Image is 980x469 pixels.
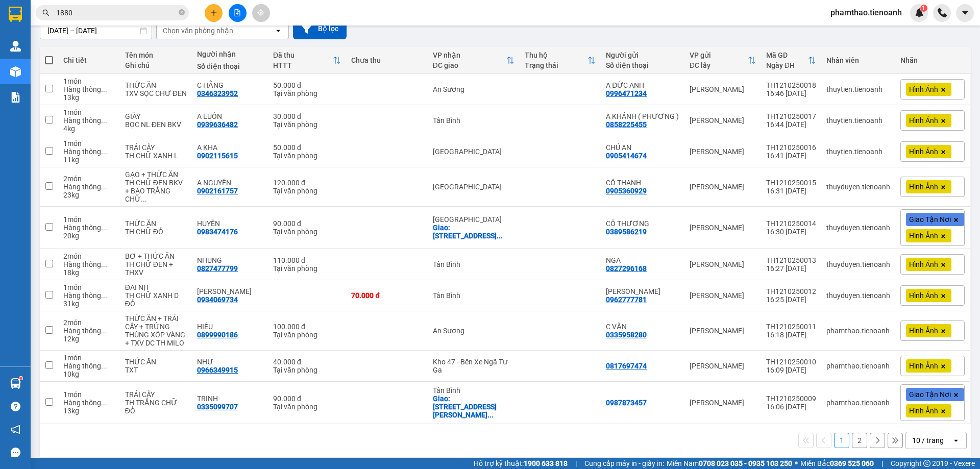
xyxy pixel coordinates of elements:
th: Toggle SortBy [268,47,346,74]
div: TH CHỮ ĐEN + THXV [125,260,187,277]
div: 2 món [63,175,115,183]
span: ... [101,116,107,125]
div: Tân Bình [433,116,514,125]
span: question-circle [11,402,20,411]
div: TRÁI CÂY [125,390,187,399]
div: TH CHỮ XANH L [125,152,187,160]
div: 0996471234 [606,89,647,97]
span: A ĐỨC ANH - 0996471234 [56,30,106,48]
span: ... [487,411,494,419]
div: NGA [606,256,679,264]
div: Ngày ĐH [766,61,808,69]
div: 1 món [63,354,115,362]
sup: 1 [19,377,22,380]
span: Miền Bắc [800,458,874,469]
div: TH1210250011 [766,323,816,331]
div: 2 món [63,318,115,327]
div: Trạng thái [525,61,587,69]
div: TH1210250016 [766,143,816,152]
div: TH1210250010 [766,358,816,366]
img: icon-new-feature [915,8,924,17]
div: 16:41 [DATE] [766,152,816,160]
div: 31 kg [63,300,115,308]
div: 16:46 [DATE] [766,89,816,97]
div: THỨC ĂN + TRÁI CÂY + TRỨNG [125,314,187,331]
span: plus [210,9,217,16]
span: ⚪️ [795,461,798,465]
div: thuyduyen.tienoanh [826,224,890,232]
div: TH1210250017 [766,112,816,120]
div: [PERSON_NAME] [690,183,756,191]
span: Giao Tận Nơi [909,390,951,399]
div: TRÁI CÂY [125,143,187,152]
div: Người gửi [606,51,679,59]
div: Tên món [125,51,187,59]
th: Toggle SortBy [684,47,761,74]
div: HIẾU [197,323,263,331]
div: 16:06 [DATE] [766,403,816,411]
div: Chưa thu [351,56,422,64]
div: Tại văn phòng [273,366,341,374]
div: Chi tiết [63,56,115,64]
div: A LUÔN [197,112,263,120]
div: Giao: 29/2A Đường Số 16, phường Linh Chiểu, Thủ Đức, Thành phố Hồ Chí Minh [433,224,514,240]
div: TXV SỌC CHƯ ĐEN [125,89,187,97]
div: 0905360929 [606,187,647,195]
span: thuytien.tienoanh - In: [56,59,125,77]
span: search [42,9,50,16]
div: A NGUYÊN [197,179,263,187]
div: Hàng thông thường [63,399,115,407]
div: THÙNG XỐP VÀNG + TXV DC TH MILO [125,331,187,347]
span: Gửi: [56,6,134,28]
span: ... [101,362,107,370]
div: Tại văn phòng [273,228,341,236]
div: Tại văn phòng [273,331,341,339]
div: TH CHỮ XANH D ĐỎ [125,291,187,308]
div: TRINH [197,394,263,403]
div: Mã GD [766,51,808,59]
div: 16:31 [DATE] [766,187,816,195]
div: Hàng thông thường [63,85,115,93]
div: 0827477799 [197,264,238,273]
div: 16:30 [DATE] [766,228,816,236]
div: 0934069734 [197,295,238,304]
div: 18 kg [63,268,115,277]
div: Tại văn phòng [273,264,341,273]
span: | [575,458,577,469]
span: Giao Tận Nơi [909,215,951,224]
th: Toggle SortBy [761,47,821,74]
span: Miền Nam [667,458,792,469]
div: 1 món [63,283,115,291]
div: A KHÁNH ( PHƯƠNG ) [606,112,679,120]
div: Tân Bình [433,386,514,394]
strong: 0369 525 060 [830,459,874,467]
div: An Sương [433,85,514,93]
input: Select a date range. [40,22,152,39]
span: Cung cấp máy in - giấy in: [584,458,664,469]
div: Thu hộ [525,51,587,59]
div: 1 món [63,77,115,85]
div: Hàng thông thường [63,362,115,370]
img: phone-icon [938,8,947,17]
div: Hàng thông thường [63,327,115,335]
span: 16:46:36 [DATE] [65,68,125,77]
div: BƠ + THỨC ĂN [125,252,187,260]
div: 1 món [63,108,115,116]
div: HUYỀN [197,219,263,228]
div: Hàng thông thường [63,260,115,268]
div: 90.000 đ [273,394,341,403]
button: 1 [834,433,849,448]
div: THỨC ĂN [125,81,187,89]
div: TH1210250009 [766,394,816,403]
div: 0962777781 [606,295,647,304]
span: ... [101,224,107,232]
span: copyright [923,460,930,467]
div: A ĐỨC ANH [606,81,679,89]
svg: open [274,27,282,35]
div: TH1210250018 [766,81,816,89]
span: Hỗ trợ kỹ thuật: [474,458,568,469]
div: CHÚ AN [606,143,679,152]
div: 120.000 đ [273,179,341,187]
div: GIÀY [125,112,187,120]
div: 16:18 [DATE] [766,331,816,339]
